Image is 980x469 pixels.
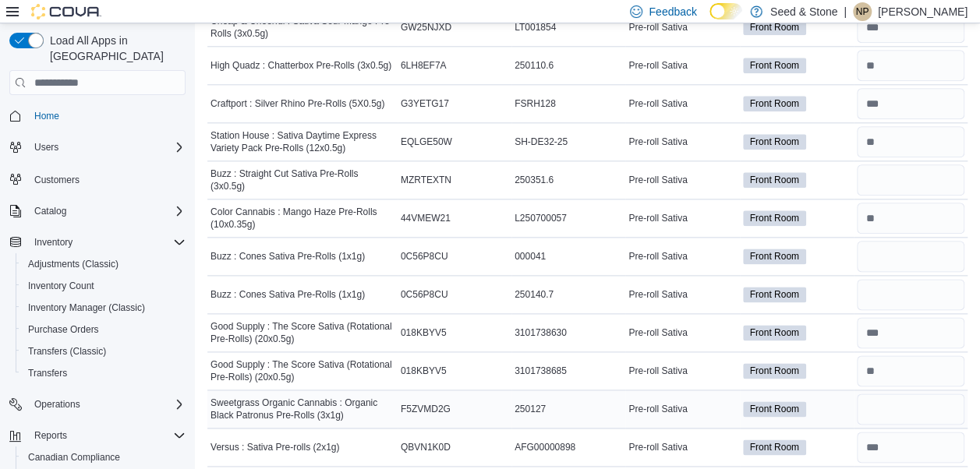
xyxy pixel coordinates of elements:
span: Front Room [750,402,799,416]
button: Users [28,138,65,157]
span: Color Cannabis : Mango Haze Pre-Rolls (10x0.35g) [211,206,394,231]
a: Inventory Count [22,277,101,295]
a: Canadian Compliance [22,448,126,467]
span: Inventory Manager (Classic) [22,298,186,317]
span: Craftport : Silver Rhino Pre-Rolls (5X0.5g) [211,97,384,110]
button: Users [3,136,192,158]
button: Transfers [16,362,192,384]
button: Inventory Manager (Classic) [16,297,192,319]
span: Versus : Sativa Pre-rolls (2x1g) [211,441,339,453]
span: Front Room [750,287,799,301]
span: Front Room [743,439,806,455]
span: Front Room [743,287,806,302]
span: Adjustments (Classic) [28,258,119,270]
a: Inventory Manager (Classic) [22,298,151,317]
span: Front Room [750,58,799,72]
span: MZRTEXTN [401,174,451,186]
span: Station House : Sativa Daytime Express Variety Pack Pre-Rolls (12x0.5g) [211,129,394,154]
span: Pre-roll Sativa [628,97,687,110]
span: Pre-roll Sativa [628,59,687,72]
span: Pre-roll Sativa [628,403,687,415]
span: Front Room [750,97,799,111]
span: Front Room [743,210,806,226]
div: Natalyn Parsons [853,2,872,21]
span: Inventory Manager (Classic) [28,301,145,314]
span: Front Room [750,440,799,454]
span: Front Room [750,249,799,263]
a: Transfers [22,364,73,383]
button: Inventory Count [16,275,192,297]
span: Feedback [649,4,696,19]
a: Adjustments (Classic) [22,255,125,273]
div: 3101738630 [511,323,625,342]
span: Customers [28,169,186,189]
span: Inventory [34,236,73,249]
span: Front Room [743,249,806,264]
span: QBVN1K0D [401,441,451,453]
span: Canadian Compliance [28,451,120,464]
span: Pre-roll Sativa [628,21,687,33]
span: Customers [34,174,80,186]
span: Front Room [743,58,806,73]
span: Front Room [743,96,806,111]
span: EQLGE50W [401,136,452,148]
span: G3YETG17 [401,97,449,110]
span: 018KBYV5 [401,326,447,339]
a: Home [28,107,65,125]
button: Purchase Orders [16,319,192,340]
span: Pre-roll Sativa [628,174,687,186]
span: Front Room [743,325,806,340]
span: Purchase Orders [28,323,99,336]
div: FSRH128 [511,94,625,113]
span: 0C56P8CU [401,288,448,301]
button: Operations [3,393,192,415]
span: Cheap & Cheerful : Sativa Sour Mango Pre-Rolls (3x0.5g) [211,15,394,40]
span: Pre-roll Sativa [628,441,687,453]
button: Home [3,104,192,127]
span: Front Room [743,401,806,417]
span: GW25NJXD [401,21,451,33]
span: Reports [28,426,186,445]
span: Good Supply : The Score Sativa (Rotational Pre-Rolls) (20x0.5g) [211,320,394,345]
span: Front Room [750,211,799,225]
span: Pre-roll Sativa [628,250,687,263]
span: 44VMEW21 [401,212,451,224]
span: Dark Mode [709,19,710,20]
span: Canadian Compliance [22,448,186,467]
a: Purchase Orders [22,320,105,339]
span: Buzz : Straight Cut Sativa Pre-Rolls (3x0.5g) [211,167,394,192]
span: Purchase Orders [22,320,186,339]
div: 3101738685 [511,361,625,380]
span: Transfers (Classic) [22,342,186,361]
input: Dark Mode [709,3,742,19]
span: 018KBYV5 [401,365,447,377]
div: 250110.6 [511,56,625,75]
button: Inventory [28,233,79,252]
span: Catalog [28,202,186,220]
span: F5ZVMD2G [401,403,451,415]
button: Operations [28,395,87,414]
div: SH-DE32-25 [511,132,625,151]
span: Users [28,138,186,157]
span: Transfers [28,367,67,379]
span: Pre-roll Sativa [628,288,687,301]
a: Transfers (Classic) [22,342,112,361]
span: Transfers (Classic) [28,345,106,358]
span: Reports [34,429,67,442]
span: Transfers [22,364,186,383]
div: 250351.6 [511,171,625,189]
span: Buzz : Cones Sativa Pre-Rolls (1x1g) [211,288,365,301]
span: Pre-roll Sativa [628,365,687,377]
button: Transfers (Classic) [16,340,192,362]
span: Inventory Count [28,280,94,292]
span: Front Room [750,326,799,340]
button: Reports [3,425,192,446]
span: Home [34,110,59,122]
span: Operations [28,395,186,414]
span: Front Room [750,173,799,187]
span: Front Room [743,363,806,379]
span: Pre-roll Sativa [628,136,687,148]
span: Front Room [743,134,806,150]
span: Pre-roll Sativa [628,326,687,339]
span: 0C56P8CU [401,250,448,263]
